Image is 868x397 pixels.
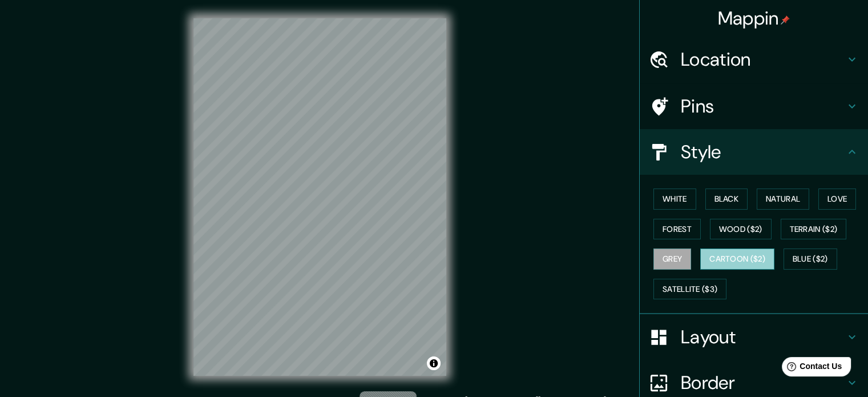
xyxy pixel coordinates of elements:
button: Black [705,189,748,210]
h4: Style [681,141,845,163]
div: Location [640,37,868,82]
iframe: Help widget launcher [766,352,855,384]
button: Satellite ($3) [653,279,726,300]
h4: Location [681,48,845,71]
div: Pins [640,83,868,129]
button: Natural [757,189,809,210]
div: Layout [640,314,868,360]
button: White [653,189,696,210]
button: Toggle attribution [427,356,441,370]
button: Love [818,189,856,210]
button: Forest [653,219,701,240]
button: Blue ($2) [784,248,837,270]
div: Style [640,129,868,175]
h4: Mappin [718,7,790,30]
button: Grey [653,248,691,270]
h4: Pins [681,95,845,118]
img: pin-icon.png [781,15,790,25]
button: Cartoon ($2) [700,248,774,270]
h4: Border [681,371,845,394]
button: Wood ($2) [710,219,772,240]
canvas: Map [193,18,446,376]
button: Terrain ($2) [781,219,847,240]
h4: Layout [681,326,845,348]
